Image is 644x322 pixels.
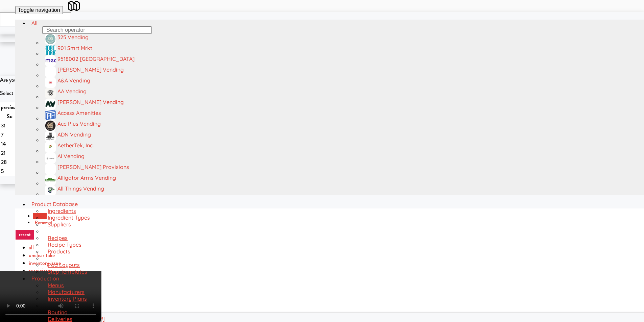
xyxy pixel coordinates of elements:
[45,45,56,55] img: ir0uzeqxfph1lfkm2qud.jpg
[45,55,56,66] img: pbzj0xqistzv78rw17gh.jpg
[29,201,80,207] a: Product Database
[45,120,56,131] img: fg1tdwzclvcgadomhdtp.png
[15,6,63,14] button: Toggle navigation
[45,153,56,164] img: ck9lluqwz49r4slbytpm.png
[45,77,56,88] img: q2obotf9n3qqirn9vbvw.jpg
[18,7,60,13] span: Toggle navigation
[45,34,56,45] img: kbrytollda43ilh6wexs.png
[42,221,74,228] a: Suppliers
[42,26,152,34] input: Search operator
[45,66,56,77] img: ACwAAAAAAQABAAACADs=
[45,99,56,109] img: ucvciuztr6ofmmudrk1o.png
[42,207,79,214] a: Ingredients
[45,174,56,185] img: y2cr68vapy5m73wpm9gc.png
[29,275,62,282] a: Production
[42,262,82,268] a: Pod Layouts
[45,142,56,153] img: wikircranfrz09drhcio.png
[45,131,56,142] img: btfbkppilgpqn7n9svkz.png
[45,164,56,174] img: ACwAAAAAAQABAAACADs=
[42,248,73,255] a: Products
[42,268,90,275] a: Step Templates
[42,214,93,221] a: Ingredient Types
[45,109,56,120] img: kgvx9ubdnwdmesdqrgmd.png
[42,282,67,289] a: Menus
[42,234,70,241] a: Recipes
[42,295,90,302] a: Inventory Plans
[42,241,84,248] a: Recipe Types
[42,289,87,295] a: Manufacturers
[45,185,56,196] img: czugxhvj1x9ozipnjga3.png
[45,88,56,99] img: dcdxvmg3yksh6usvjplj.png
[42,309,70,316] a: Routing
[29,20,40,26] a: All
